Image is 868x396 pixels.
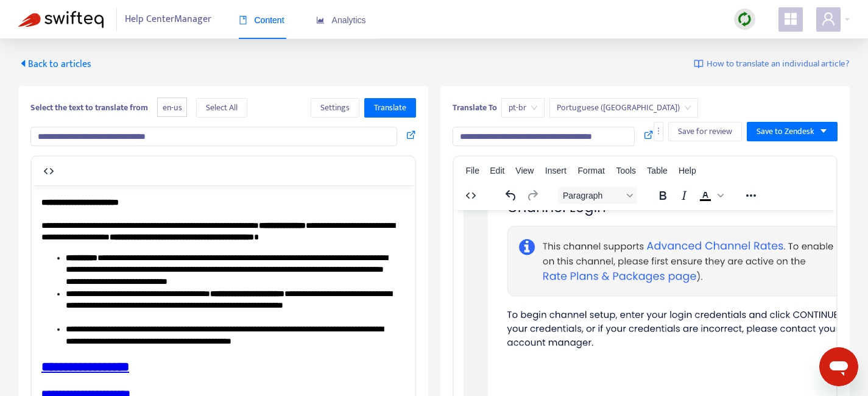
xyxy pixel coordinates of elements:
[563,191,623,200] span: Paragraph
[490,166,504,175] span: Edit
[679,166,696,175] span: Help
[668,122,742,141] button: Save for review
[654,122,663,141] button: more
[616,166,636,175] span: Tools
[196,98,247,118] button: Select All
[453,101,497,115] b: Translate To
[757,125,814,138] span: Save to Zendesk
[694,57,850,71] a: How to translate an individual article?
[674,187,694,204] button: Italic
[316,15,366,25] span: Analytics
[737,12,752,27] img: sync.dc5367851b00ba804db3.png
[647,166,667,175] span: Table
[18,56,91,72] span: Back to articles
[545,166,566,175] span: Insert
[311,98,359,118] button: Settings
[819,127,828,135] span: caret-down
[501,187,521,204] button: Undo
[18,11,104,28] img: Swifteq
[695,187,725,204] div: Text color Black
[783,12,798,26] span: appstore
[18,58,28,68] span: caret-left
[465,166,479,175] span: File
[239,15,284,25] span: Content
[747,122,838,141] button: Save to Zendeskcaret-down
[707,57,850,71] span: How to translate an individual article?
[509,99,537,117] span: pt-br
[557,99,691,117] span: Portuguese (Brazil)
[364,98,416,118] button: Translate
[320,101,350,115] span: Settings
[515,166,534,175] span: View
[157,97,187,118] span: en-us
[819,347,858,386] iframe: Button to launch messaging window
[30,101,148,115] b: Select the text to translate from
[741,187,761,204] button: Reveal or hide additional toolbar items
[821,12,836,26] span: user
[125,8,211,31] span: Help Center Manager
[694,59,704,69] img: image-link
[654,127,663,135] span: more
[374,101,406,115] span: Translate
[578,166,605,175] span: Format
[316,16,325,24] span: area-chart
[558,187,637,204] button: Block Paragraph
[206,101,238,115] span: Select All
[678,125,732,138] span: Save for review
[239,16,247,24] span: book
[652,187,673,204] button: Bold
[522,187,543,204] button: Redo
